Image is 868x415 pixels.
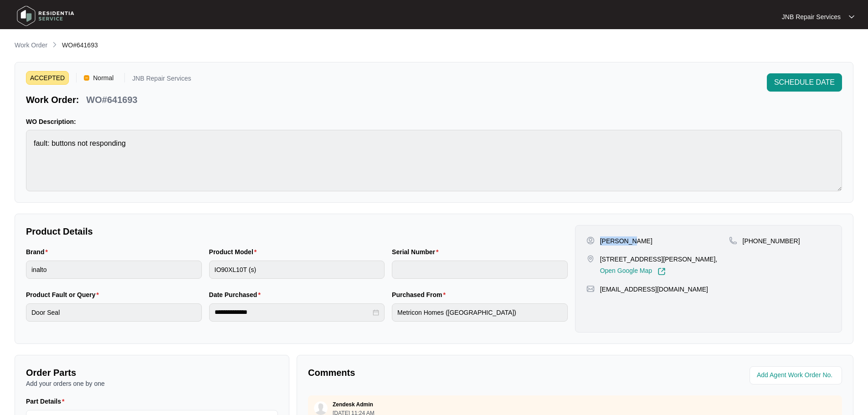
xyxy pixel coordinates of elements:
[26,303,202,322] input: Product Fault or Query
[774,77,835,88] span: SCHEDULE DATE
[767,73,842,92] button: SCHEDULE DATE
[51,41,58,48] img: chevron-right
[89,71,117,85] span: Normal
[392,303,568,322] input: Purchased From
[333,401,373,408] p: Zendesk Admin
[26,379,278,388] p: Add your orders one by one
[782,12,841,21] p: JNB Repair Services
[62,41,98,49] span: WO#641693
[392,290,449,299] label: Purchased From
[26,366,278,379] p: Order Parts
[308,366,569,379] p: Comments
[26,93,79,106] p: Work Order:
[600,255,718,264] p: [STREET_ADDRESS][PERSON_NAME],
[586,255,595,263] img: map-pin
[15,41,47,50] p: Work Order
[26,290,103,299] label: Product Fault or Query
[26,397,68,406] label: Part Details
[743,236,800,246] p: [PHONE_NUMBER]
[600,236,652,246] p: [PERSON_NAME]
[13,41,49,51] a: Work Order
[209,290,264,299] label: Date Purchased
[600,267,666,276] a: Open Google Map
[314,401,328,415] img: user.svg
[84,75,89,81] img: Vercel Logo
[600,285,708,294] p: [EMAIL_ADDRESS][DOMAIN_NAME]
[586,285,595,293] img: map-pin
[26,247,51,256] label: Brand
[26,225,568,238] p: Product Details
[392,261,568,279] input: Serial Number
[14,2,77,30] img: residentia service logo
[26,130,842,191] textarea: fault: buttons not responding
[209,247,261,256] label: Product Model
[849,15,854,19] img: dropdown arrow
[657,267,666,276] img: Link-External
[757,370,837,381] input: Add Agent Work Order No.
[392,247,442,256] label: Serial Number
[132,75,191,85] p: JNB Repair Services
[586,236,595,245] img: user-pin
[729,236,737,245] img: map-pin
[215,307,371,317] input: Date Purchased
[26,117,842,126] p: WO Description:
[86,93,137,106] p: WO#641693
[26,261,202,279] input: Brand
[26,71,69,85] span: ACCEPTED
[209,261,385,279] input: Product Model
